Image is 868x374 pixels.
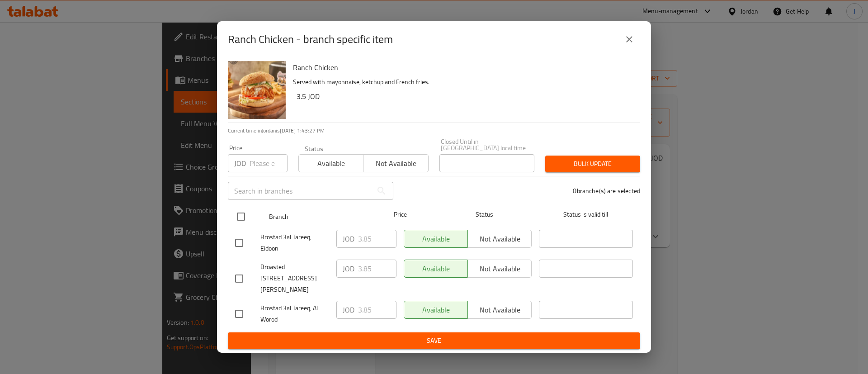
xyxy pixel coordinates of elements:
p: JOD [343,233,354,244]
p: JOD [343,263,354,274]
p: 0 branche(s) are selected [573,186,640,195]
input: Please enter price [358,301,396,319]
span: Broasted [STREET_ADDRESS][PERSON_NAME] [260,261,329,295]
span: Status is valid till [539,209,633,220]
p: Current time in Jordan is [DATE] 1:43:27 PM [228,127,640,135]
span: Not available [367,157,425,170]
button: Not available [363,154,428,172]
span: Brostad 3al Tareeq, Eidoon [260,232,329,254]
span: Available [302,157,360,170]
h6: Ranch Chicken [293,61,633,74]
p: JOD [234,158,246,169]
h2: Ranch Chicken - branch specific item [228,32,393,47]
span: Price [370,209,430,220]
img: Ranch Chicken [228,61,286,119]
input: Search in branches [228,182,373,200]
span: Bulk update [552,158,633,170]
button: close [618,28,640,50]
button: Save [228,332,640,349]
h6: 3.5 JOD [297,90,633,103]
span: Brostad 3al Tareeq, Al Worod [260,303,329,325]
span: Save [235,335,633,346]
input: Please enter price [250,154,288,172]
button: Bulk update [545,156,640,172]
span: Status [438,209,532,220]
p: JOD [343,304,354,315]
input: Please enter price [358,260,396,278]
input: Please enter price [358,230,396,248]
span: Branch [269,211,363,223]
p: Served with mayonnaise, ketchup and French fries. [293,76,633,88]
button: Available [298,154,363,172]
